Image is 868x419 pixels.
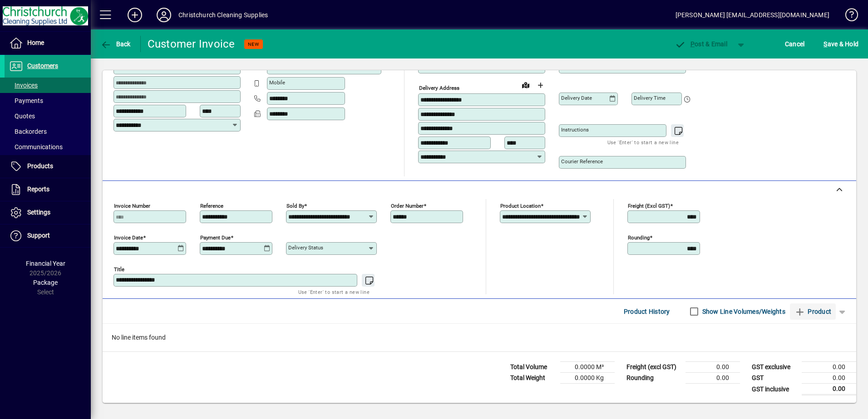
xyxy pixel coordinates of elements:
[5,155,91,178] a: Products
[200,203,223,209] mat-label: Reference
[5,124,91,139] a: Backorders
[391,203,424,209] mat-label: Order number
[27,185,49,193] span: Reports
[783,36,807,52] button: Cancel
[248,41,259,47] span: NEW
[560,362,615,373] td: 0.0000 M³
[9,112,35,120] span: Quotes
[561,158,603,165] mat-label: Courier Reference
[298,287,370,297] mat-hint: Use 'Enter' to start a new line
[27,39,44,46] span: Home
[790,303,836,320] button: Product
[802,362,856,373] td: 0.00
[624,304,670,319] span: Product History
[26,260,65,267] span: Financial Year
[802,373,856,384] td: 0.00
[178,8,268,22] div: Christchurch Cleaning Supplies
[824,37,858,51] span: ave & Hold
[114,234,143,241] mat-label: Invoice date
[622,362,686,373] td: Freight (excl GST)
[5,201,91,224] a: Settings
[5,178,91,201] a: Reports
[148,37,235,51] div: Customer Invoice
[9,82,38,89] span: Invoices
[821,36,861,52] button: Save & Hold
[91,36,141,52] app-page-header-button: Back
[288,244,323,251] mat-label: Delivery status
[27,62,58,69] span: Customers
[802,384,856,395] td: 0.00
[9,128,47,135] span: Backorders
[500,203,541,209] mat-label: Product location
[747,384,802,395] td: GST inclusive
[561,127,589,133] mat-label: Instructions
[622,373,686,384] td: Rounding
[100,40,131,48] span: Back
[561,95,592,101] mat-label: Delivery date
[560,373,615,384] td: 0.0000 Kg
[200,234,231,241] mat-label: Payment due
[27,162,53,170] span: Products
[690,40,695,48] span: P
[634,95,666,101] mat-label: Delivery time
[506,373,560,384] td: Total Weight
[607,137,679,147] mat-hint: Use 'Enter' to start a new line
[824,40,827,48] span: S
[628,234,650,241] mat-label: Rounding
[747,362,802,373] td: GST exclusive
[114,203,150,209] mat-label: Invoice number
[533,78,547,93] button: Choose address
[103,324,856,351] div: No line items found
[9,143,63,151] span: Communications
[686,362,740,373] td: 0.00
[670,36,732,52] button: Post & Email
[5,139,91,155] a: Communications
[114,266,124,273] mat-label: Title
[700,307,785,316] label: Show Line Volumes/Weights
[149,7,178,23] button: Profile
[33,279,58,286] span: Package
[5,108,91,124] a: Quotes
[5,78,91,93] a: Invoices
[9,97,43,104] span: Payments
[518,78,533,92] a: View on map
[27,209,50,216] span: Settings
[269,79,285,86] mat-label: Mobile
[676,8,829,22] div: [PERSON_NAME] [EMAIL_ADDRESS][DOMAIN_NAME]
[506,362,560,373] td: Total Volume
[838,2,857,31] a: Knowledge Base
[686,373,740,384] td: 0.00
[747,373,802,384] td: GST
[5,32,91,54] a: Home
[675,40,727,48] span: ost & Email
[785,37,805,51] span: Cancel
[98,36,133,52] button: Back
[120,7,149,23] button: Add
[27,232,50,239] span: Support
[620,303,674,320] button: Product History
[794,304,831,319] span: Product
[628,203,670,209] mat-label: Freight (excl GST)
[286,203,304,209] mat-label: Sold by
[5,93,91,108] a: Payments
[5,224,91,247] a: Support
